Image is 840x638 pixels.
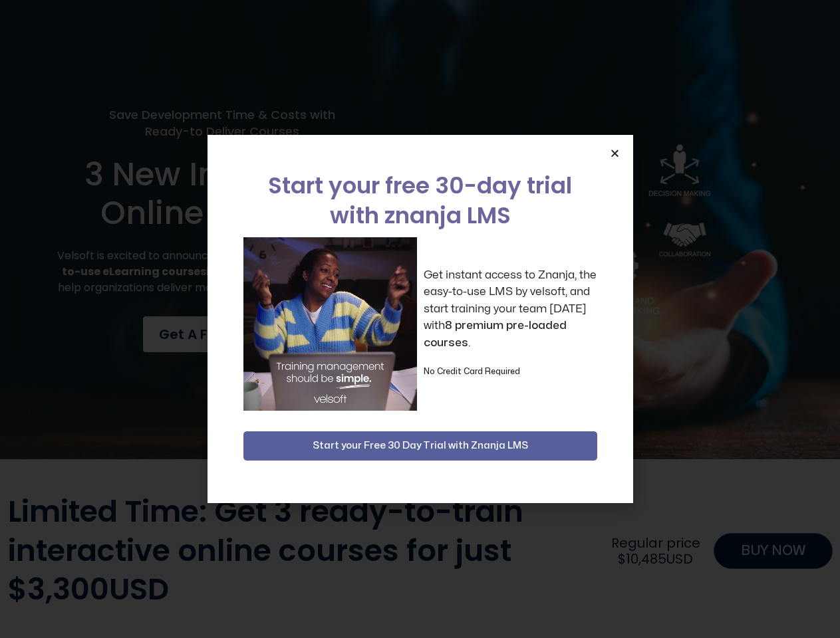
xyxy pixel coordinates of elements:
h2: Start your free 30-day trial with znanja LMS [243,171,597,231]
p: Get instant access to Znanja, the easy-to-use LMS by velsoft, and start training your team [DATE]... [424,266,597,352]
strong: 8 premium pre-loaded courses [424,320,567,348]
a: Close [610,148,620,158]
button: Start your Free 30 Day Trial with Znanja LMS [243,431,597,461]
span: Start your Free 30 Day Trial with Znanja LMS [313,438,528,454]
strong: No Credit Card Required [424,368,520,375]
img: a woman sitting at her laptop dancing [243,237,417,411]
